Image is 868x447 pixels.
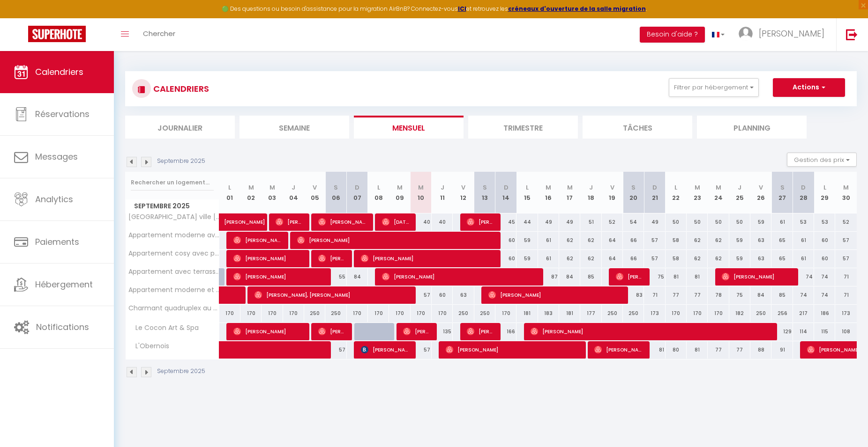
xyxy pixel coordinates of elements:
abbr: D [504,183,509,192]
span: [PERSON_NAME] [759,28,824,39]
span: [PERSON_NAME] [361,341,410,359]
span: [PERSON_NAME] [446,341,579,359]
span: Chercher [143,29,175,38]
div: 170 [368,305,389,322]
div: 74 [793,268,814,286]
abbr: S [780,183,785,192]
a: [PERSON_NAME] [219,213,240,231]
th: 02 [240,172,262,213]
div: 50 [708,213,729,231]
span: [PERSON_NAME], [PERSON_NAME] [254,286,409,304]
div: 85 [771,286,793,304]
abbr: S [334,183,338,192]
div: 77 [687,286,708,304]
div: 45 [495,213,516,231]
div: 59 [729,250,750,267]
div: 57 [835,250,857,267]
th: 27 [771,172,793,213]
abbr: V [461,183,465,192]
div: 49 [559,213,580,231]
span: Réservations [35,108,90,120]
div: 87 [538,268,559,286]
div: 77 [708,341,729,359]
div: 170 [432,305,453,322]
th: 19 [602,172,623,213]
span: Le Cocon Art & Spa [127,323,201,333]
button: Ouvrir le widget de chat LiveChat [7,4,36,32]
abbr: J [589,183,593,192]
abbr: V [759,183,763,192]
img: Super Booking [28,26,86,42]
div: 250 [602,305,623,322]
div: 44 [516,213,538,231]
div: 64 [602,250,623,267]
div: 54 [623,213,644,231]
div: 170 [411,305,432,322]
button: Actions [773,78,845,97]
span: [PERSON_NAME] [297,231,494,249]
span: [PERSON_NAME] [488,286,622,304]
abbr: M [269,183,275,192]
abbr: M [843,183,849,192]
div: 166 [495,323,516,340]
div: 250 [453,305,474,322]
div: 84 [347,268,368,286]
th: 21 [644,172,665,213]
span: [PERSON_NAME] [233,249,304,267]
div: 129 [771,323,793,340]
th: 15 [516,172,538,213]
abbr: M [397,183,403,192]
div: 135 [432,323,453,340]
th: 28 [793,172,814,213]
div: 181 [516,305,538,322]
div: 74 [814,268,835,286]
strong: créneaux d'ouverture de la salle migration [508,5,646,13]
div: 53 [814,213,835,231]
img: logout [846,29,858,40]
abbr: J [292,183,295,192]
div: 170 [666,305,687,322]
div: 71 [835,268,857,286]
abbr: J [441,183,444,192]
div: 186 [814,305,835,322]
div: 50 [666,213,687,231]
div: 65 [771,232,793,249]
span: Analytics [35,193,73,205]
div: 61 [793,250,814,267]
div: 83 [623,286,644,304]
div: 57 [644,250,665,267]
abbr: S [483,183,487,192]
th: 12 [453,172,474,213]
div: 81 [687,341,708,359]
span: [PERSON_NAME] [224,208,267,226]
div: 62 [559,250,580,267]
span: Notifications [36,321,89,333]
div: 81 [666,268,687,286]
div: 250 [623,305,644,322]
div: 250 [325,305,346,322]
div: 170 [347,305,368,322]
span: [PERSON_NAME] [594,341,644,359]
div: 181 [559,305,580,322]
div: 57 [411,341,432,359]
abbr: L [377,183,380,192]
th: 01 [219,172,240,213]
span: Paiements [35,236,79,248]
div: 57 [835,232,857,249]
span: [PERSON_NAME] [233,322,304,340]
span: [PERSON_NAME] [318,249,346,267]
div: 51 [580,213,601,231]
div: 59 [516,250,538,267]
div: 62 [580,250,601,267]
div: 52 [602,213,623,231]
th: 18 [580,172,601,213]
div: 66 [623,250,644,267]
div: 49 [644,213,665,231]
div: 91 [771,341,793,359]
div: 40 [411,213,432,231]
button: Besoin d'aide ? [640,27,705,43]
div: 75 [729,286,750,304]
h3: CALENDRIERS [151,78,209,99]
button: Gestion des prix [787,153,857,167]
div: 57 [644,232,665,249]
